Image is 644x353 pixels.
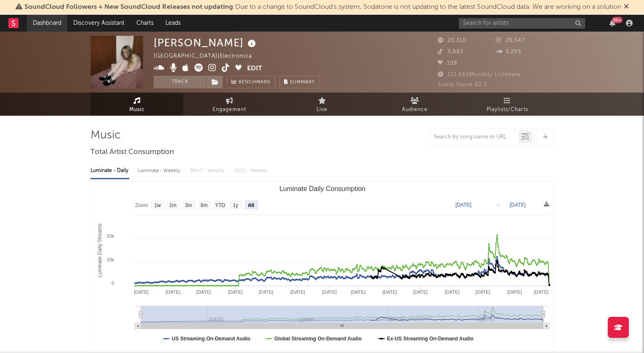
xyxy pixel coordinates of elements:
[496,49,521,55] span: 3,293
[496,38,525,43] span: 20,547
[24,4,233,11] span: SoundCloud Followers + New SoundCloud Releases not updating
[90,147,174,157] span: Total Artist Consumption
[172,336,250,342] text: US Streaming On-Demand Audio
[91,182,554,350] svg: Luminate Daily Consumption
[170,202,177,208] text: 1m
[154,76,206,88] button: Track
[248,202,254,208] text: All
[196,289,211,295] text: [DATE]
[259,289,274,295] text: [DATE]
[402,105,428,115] span: Audience
[279,76,319,88] button: Summary
[487,105,528,115] span: Playlists/Charts
[322,289,337,295] text: [DATE]
[438,72,521,77] span: 121,865 Monthly Listeners
[27,15,67,32] a: Dashboard
[154,51,262,61] div: [GEOGRAPHIC_DATA] | Electronica
[130,15,160,32] a: Charts
[534,289,548,295] text: [DATE]
[459,18,585,29] input: Search for artists
[609,20,615,27] button: 99+
[67,15,130,32] a: Discovery Assistant
[438,82,487,88] span: Jump Score: 82.3
[228,289,243,295] text: [DATE]
[97,223,103,277] text: Luminate Daily Streams
[185,202,192,208] text: 3m
[279,185,366,192] text: Luminate Daily Consumption
[612,17,623,23] div: 99 +
[438,38,466,43] span: 20,310
[166,289,181,295] text: [DATE]
[276,93,368,116] a: Live
[438,61,458,66] span: 108
[290,289,305,295] text: [DATE]
[430,134,519,141] input: Search by song name or URL
[201,202,208,208] text: 6m
[90,93,183,116] a: Music
[215,202,225,208] text: YTD
[274,336,362,342] text: Global Streaming On-Demand Audio
[239,77,271,88] span: Benchmark
[624,4,629,11] span: Dismiss
[183,93,276,116] a: Engagement
[213,105,246,115] span: Engagement
[227,76,275,88] a: Benchmark
[106,234,114,239] text: 20k
[138,164,182,178] div: Luminate - Weekly
[351,289,365,295] text: [DATE]
[112,281,114,286] text: 0
[154,36,258,50] div: [PERSON_NAME]
[160,15,186,32] a: Leads
[438,49,463,55] span: 3,882
[290,80,315,85] span: Summary
[510,202,526,208] text: [DATE]
[90,164,129,178] div: Luminate - Daily
[135,202,148,208] text: Zoom
[24,4,621,11] span: : Due to a change to SoundCloud's system, Sodatone is not updating to the latest SoundCloud data....
[476,289,490,295] text: [DATE]
[387,336,474,342] text: Ex-US Streaming On-Demand Audio
[445,289,460,295] text: [DATE]
[368,93,461,116] a: Audience
[247,64,262,74] button: Edit
[134,289,149,295] text: [DATE]
[129,105,145,115] span: Music
[154,202,161,208] text: 1w
[413,289,428,295] text: [DATE]
[106,257,114,262] text: 10k
[461,93,554,116] a: Playlists/Charts
[495,202,500,208] text: →
[455,202,471,208] text: [DATE]
[507,289,522,295] text: [DATE]
[233,202,238,208] text: 1y
[317,105,327,115] span: Live
[383,289,397,295] text: [DATE]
